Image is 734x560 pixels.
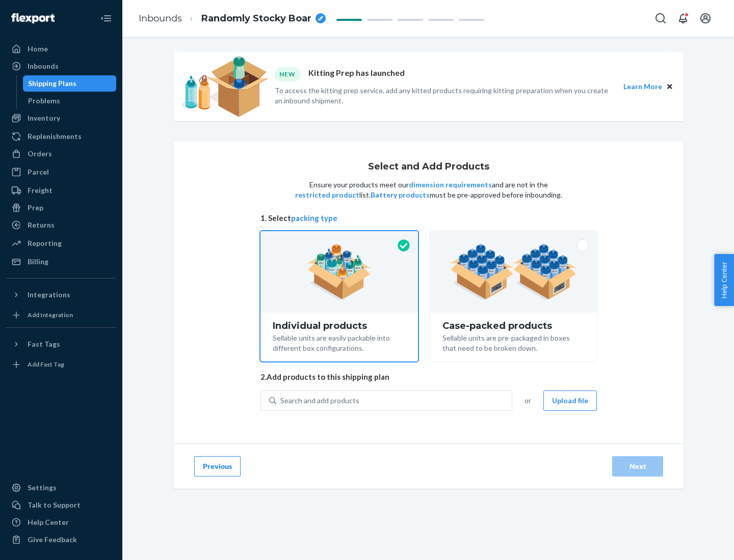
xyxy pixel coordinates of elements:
div: Shipping Plans [28,78,76,89]
div: Integrations [28,290,70,300]
span: Randomly Stocky Boar [201,12,311,25]
div: Next [621,461,654,471]
div: Freight [28,185,53,195]
div: Billing [28,257,48,267]
button: Give Feedback [6,531,116,548]
div: Parcel [28,167,49,177]
a: Settings [6,480,116,496]
a: Help Center [6,514,116,530]
div: Fast Tags [28,339,60,349]
button: Previous [194,456,241,477]
a: Inbounds [139,13,182,24]
button: Next [612,456,663,477]
a: Orders [6,146,116,162]
a: Add Fast Tag [6,356,116,373]
button: Learn More [623,81,662,92]
div: Case-packed products [442,321,585,331]
div: Reporting [28,238,62,248]
a: Parcel [6,164,116,180]
img: case-pack.59cecea509d18c883b923b81aeac6d0b.png [450,244,577,300]
button: Close [664,81,675,92]
div: Give Feedback [28,535,77,545]
a: Talk to Support [6,497,116,513]
p: Ensure your products meet our and are not in the list. must be pre-approved before inbounding. [294,180,563,200]
span: or [525,396,531,406]
div: Sellable units are easily packable into different box configurations. [273,331,406,353]
ol: breadcrumbs [130,4,334,34]
h1: Select and Add Products [368,162,489,172]
div: Orders [28,149,52,159]
button: packing type [291,213,337,223]
div: Inventory [28,113,60,123]
div: Add Integration [28,311,73,319]
button: Open Search Box [650,8,671,29]
div: Inbounds [28,61,59,71]
button: Help Center [714,254,734,306]
button: restricted product [295,190,359,200]
a: Returns [6,217,116,233]
a: Freight [6,182,116,199]
img: Flexport logo [11,13,55,23]
div: Problems [28,96,60,106]
a: Problems [23,93,117,109]
div: Replenishments [28,131,82,142]
p: To access the kitting prep service, add any kitted products requiring kitting preparation when yo... [275,86,614,106]
button: Open notifications [673,8,693,29]
button: Fast Tags [6,336,116,352]
a: Home [6,41,116,57]
div: Home [28,44,48,54]
div: Add Fast Tag [28,360,64,369]
button: Upload file [543,390,597,411]
button: dimension requirements [409,180,492,190]
div: Prep [28,203,43,213]
a: Replenishments [6,128,116,145]
a: Add Integration [6,307,116,323]
a: Billing [6,254,116,270]
div: Individual products [273,321,406,331]
a: Prep [6,200,116,216]
button: Battery products [371,190,430,200]
a: Shipping Plans [23,75,117,92]
a: Inbounds [6,58,116,74]
div: NEW [275,67,300,81]
a: Inventory [6,110,116,126]
button: Open account menu [695,8,716,29]
span: 2. Add products to this shipping plan [260,372,597,382]
div: Returns [28,220,55,230]
div: Settings [28,483,57,493]
a: Reporting [6,235,116,251]
span: 1. Select [260,213,597,223]
button: Integrations [6,287,116,303]
div: Help Center [28,517,69,527]
div: Search and add products [280,396,359,406]
div: Sellable units are pre-packaged in boxes that need to be broken down. [442,331,585,353]
div: Talk to Support [28,500,81,510]
img: individual-pack.facf35554cb0f1810c75b2bd6df2d64e.png [307,244,371,300]
button: Close Navigation [96,8,116,29]
p: Kitting Prep has launched [308,67,405,81]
